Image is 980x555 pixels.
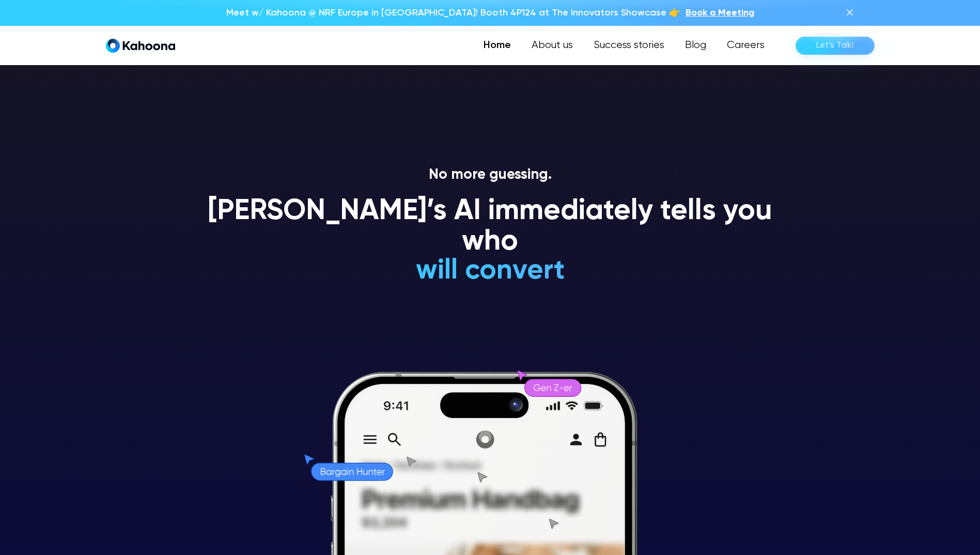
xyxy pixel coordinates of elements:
h1: [PERSON_NAME]’s AI immediately tells you who [196,196,785,258]
a: home [106,38,175,53]
a: Home [473,35,521,56]
div: Let’s Talk! [816,37,854,54]
a: About us [521,35,583,56]
p: Meet w/ Kahoona @ NRF Europe in [GEOGRAPHIC_DATA]! Booth 4P124 at The Innovators Showcase 👉 [226,6,680,20]
h1: will convert [338,256,642,286]
a: Blog [675,35,717,56]
span: Book a Meeting [686,8,754,18]
a: Book a Meeting [686,6,754,20]
a: Careers [717,35,775,56]
a: Success stories [583,35,675,56]
a: Let’s Talk! [796,37,875,55]
p: No more guessing. [196,166,785,184]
